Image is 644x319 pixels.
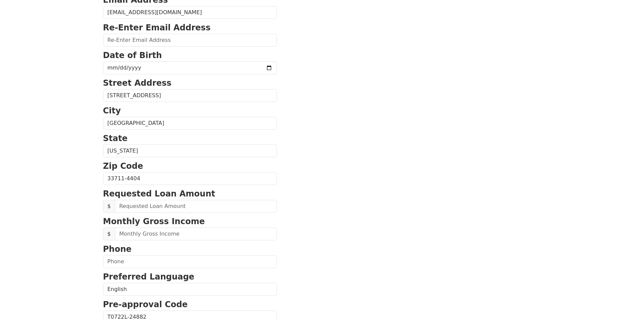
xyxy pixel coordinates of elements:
input: Street Address [103,89,277,102]
strong: Preferred Language [103,272,194,282]
strong: State [103,134,128,143]
strong: Phone [103,244,132,254]
input: Monthly Gross Income [115,228,277,240]
span: $ [103,200,115,213]
strong: Zip Code [103,161,143,171]
input: Re-Enter Email Address [103,34,277,47]
strong: City [103,106,121,115]
input: Email Address [103,6,277,19]
input: City [103,117,277,130]
input: Phone [103,255,277,268]
input: Requested Loan Amount [115,200,277,213]
input: Zip Code [103,172,277,185]
strong: Re-Enter Email Address [103,23,211,32]
strong: Pre-approval Code [103,300,188,309]
span: $ [103,228,115,240]
p: Monthly Gross Income [103,215,277,228]
strong: Street Address [103,78,172,88]
strong: Requested Loan Amount [103,189,215,198]
strong: Date of Birth [103,51,162,60]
